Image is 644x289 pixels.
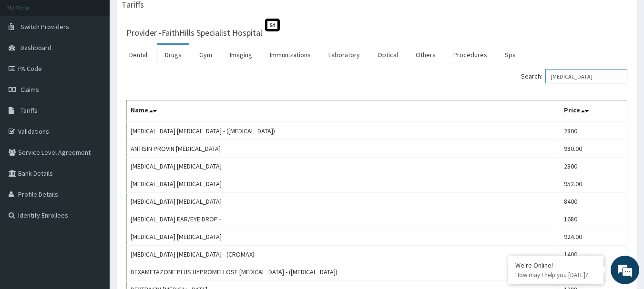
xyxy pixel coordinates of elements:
a: Procedures [446,45,495,65]
td: [MEDICAL_DATA] [MEDICAL_DATA] - (CROMAX) [127,246,560,263]
td: ANTISIN PROVIN [MEDICAL_DATA] [127,140,560,158]
p: How may I help you today? [515,271,596,279]
textarea: Type your message and hit 'Enter' [5,190,182,223]
td: 8400 [560,193,627,210]
td: DEXAMETAZONE PLUS HYPROMELLOSE [MEDICAL_DATA] - ([MEDICAL_DATA]) [127,263,560,281]
a: Gym [192,45,220,65]
div: We're Online! [515,261,596,269]
span: Claims [20,85,39,94]
span: St [265,19,280,31]
th: Price [560,100,627,122]
td: 1400 [560,246,627,263]
td: 1680 [560,210,627,228]
td: [MEDICAL_DATA] EAR/EYE DROP - [127,210,560,228]
th: Name [127,100,560,122]
div: Minimize live chat window [156,5,179,28]
td: [MEDICAL_DATA] [MEDICAL_DATA] [127,193,560,210]
a: Spa [497,45,523,65]
td: [MEDICAL_DATA] [MEDICAL_DATA] [127,228,560,246]
span: Tariffs [20,106,38,115]
img: d_794563401_company_1708531726252_794563401 [18,48,39,71]
h3: Tariffs [122,0,144,9]
h3: Provider - FaithHills Specialist Hospital [126,29,262,37]
span: We're online! [55,85,132,181]
span: Dashboard [20,43,51,52]
td: 952.00 [560,175,627,193]
a: Optical [370,45,406,65]
a: Others [408,45,443,65]
label: Search: [521,69,627,83]
td: [MEDICAL_DATA] [MEDICAL_DATA] [127,175,560,193]
td: 980.00 [560,140,627,158]
a: Dental [122,45,155,65]
span: Switch Providers [20,22,69,31]
a: Immunizations [262,45,318,65]
div: Chat with us now [50,53,160,66]
td: 2800 [560,122,627,140]
a: Drugs [157,45,189,65]
td: 2800 [560,158,627,175]
input: Search: [545,69,627,83]
a: Laboratory [321,45,368,65]
td: [MEDICAL_DATA] [MEDICAL_DATA] - ([MEDICAL_DATA]) [127,122,560,140]
td: 924.00 [560,228,627,246]
a: Imaging [222,45,260,65]
td: [MEDICAL_DATA] [MEDICAL_DATA] [127,158,560,175]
